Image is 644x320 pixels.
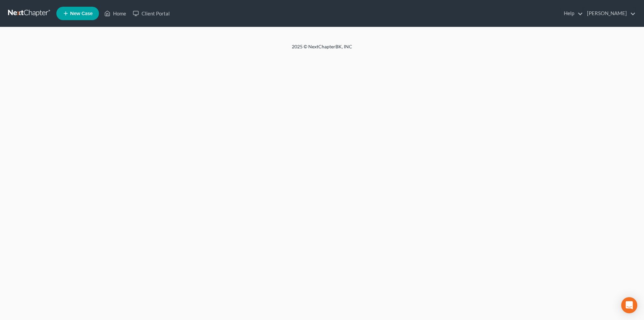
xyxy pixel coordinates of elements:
new-legal-case-button: New Case [56,7,99,20]
a: [PERSON_NAME] [584,7,636,19]
a: Client Portal [129,7,173,19]
div: Open Intercom Messenger [621,297,637,313]
a: Help [560,7,583,19]
a: Home [101,7,129,19]
div: 2025 © NextChapterBK, INC [131,43,513,55]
